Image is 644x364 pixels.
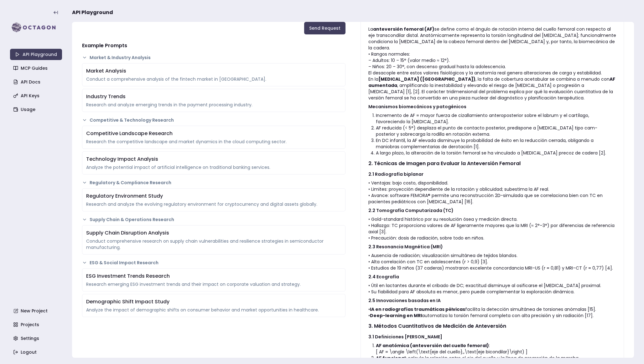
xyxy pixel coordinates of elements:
h3: 2.5 Innovaciones basadas en IA [368,297,616,304]
p: • Ventajas: bajo costo, disponibilidad. • Limites: proyección dependiente de la rotación y oblicu... [368,180,616,205]
div: Market Analysis [86,67,341,75]
div: Demographic Shift Impact Study [86,298,341,306]
p: • facilita la detección simultánea de torsiones anómalas [15]. • automatiza la torsión femoral co... [368,306,616,319]
strong: AF aumentada [368,76,615,88]
button: Market & Industry Analysis [82,54,345,61]
li: En DC infantil, la AF elevada disminuye la probabilidad de éxito en la reducción cerrada, obligan... [376,137,616,150]
div: Analyze the potential impact of artificial intelligence on traditional banking services. [86,164,341,170]
li: : [ AF = \angle \left(\text{eje del cuello},,\text{eje bicondilar}\right) ] [376,342,616,355]
a: Projects [11,319,63,330]
div: Regulatory Environment Study [86,192,341,200]
a: MCP Guides [11,63,63,74]
li: Incremento de AF = mayor fuerza de cizallamiento anteroposterior sobre el labrum y el cartílago, ... [376,112,616,125]
div: Analyze the impact of demographic shifts on consumer behavior and market opportunities in healthc... [86,307,341,313]
strong: IA en radiografías traumáticas pélvicas [370,306,465,312]
a: New Project [11,305,63,316]
li: AF reducida (< 5°) desplaza el punto de contacto posterior, predispone a [MEDICAL_DATA] tipo cam-... [376,125,616,137]
p: • Rangos normales: – Adultos: 10 – 15° (valor medio ≈ 12°). – Niños: 20 – 30°, con descenso gradu... [368,51,616,76]
div: Industry Trends [86,93,341,100]
strong: AF funcional [376,355,406,361]
a: Usage [11,104,63,115]
button: Regulatory & Compliance Research [82,179,345,186]
a: Logout [11,346,63,358]
a: API Keys [11,90,63,101]
div: Conduct a comprehensive analysis of the fintech market in [GEOGRAPHIC_DATA]. [86,76,341,82]
div: Research the competitive landscape and market dynamics in the cloud computing sector. [86,139,341,145]
strong: Deep-learning en MRI [370,312,422,319]
div: Supply Chain Disruption Analysis [86,229,341,237]
button: ESG & Social Impact Research [82,260,345,266]
strong: [MEDICAL_DATA] ([GEOGRAPHIC_DATA]) [378,76,475,82]
strong: anteversión femoral (AF) [373,26,434,32]
h3: Mecanismos biomecánicos y patogénicos [368,104,616,110]
span: API Playground [72,9,113,16]
strong: AF anatómica (anteversión del cuello femoral) [376,342,489,349]
p: La se define como el ángulo de rotación interna del cuello femoral con respecto al eje transcondi... [368,26,616,51]
li: A largo plazo, la alteración de la torsión femoral se ha vinculado a [MEDICAL_DATA] precoz de cad... [376,150,616,156]
h3: 2.1 Radiografía biplanar [368,171,616,177]
p: • Útil en lactantes durante el cribado de DC; exactitud disminuye al osificarse el [MEDICAL_DATA]... [368,282,616,295]
h3: 2.4 Ecografía [368,274,616,280]
h3: 2.2 Tomografía Computarizada (TC) [368,207,616,214]
div: Technology Impact Analysis [86,155,341,163]
li: : calcula la relación entre el eje del cuello y la línea de progresión de la marcha. [376,355,616,361]
a: Settings [11,333,63,344]
h4: Example Prompts [82,42,345,49]
div: Research and analyze the evolving regulatory environment for cryptocurrency and digital assets gl... [86,201,341,207]
div: ESG Investment Trends Research [86,272,341,280]
h3: 2.3 Resonancia Magnética (MRI) [368,244,616,250]
h2: 3. Métodos Cuantitativos de Medición de Anteversión [368,322,616,330]
button: Competitive & Technology Research [82,117,345,123]
button: Supply Chain & Operations Research [82,216,345,223]
a: API Docs [11,76,63,88]
div: Competitive Landscape Research [86,130,341,137]
div: Research and analyze emerging trends in the payment processing industry. [86,102,341,108]
h2: 2. Técnicas de Imagen para Evaluar la Anteversión Femoral [368,160,616,167]
button: Send Request [304,22,345,34]
div: Research emerging ESG investment trends and their impact on corporate valuation and strategy. [86,281,341,287]
h3: 3.1 Definiciones [PERSON_NAME] [368,334,616,340]
div: Conduct comprehensive research on supply chain vulnerabilities and resilience strategies in semic... [86,238,341,250]
p: En la , la falta de cobertura acetabular se combina a menudo con , amplificando la inestabilidad ... [368,76,616,101]
img: logo-rect-yK7x_WSZ.svg [10,21,62,34]
p: • Ausencia de radiación; visualización simultánea de tejidos blandos. • Alta correlación con TC e... [368,252,616,271]
p: • Gold-standard histórico por su resolución ósea y medición directa. • Hallazgo: TC proporciona v... [368,216,616,241]
a: API Playground [10,49,62,60]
